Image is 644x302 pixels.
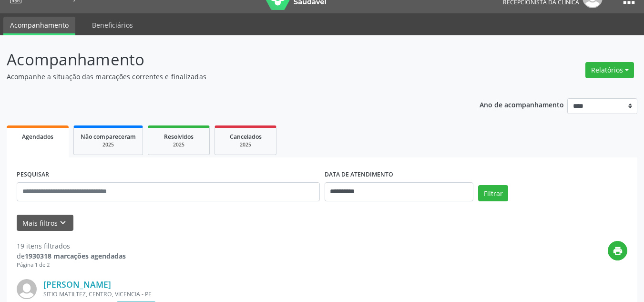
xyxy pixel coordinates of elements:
[230,133,262,141] span: Cancelados
[58,218,68,228] i: keyboard_arrow_down
[17,241,126,251] div: 19 itens filtrados
[222,141,269,148] div: 2025
[22,133,53,141] span: Agendados
[3,17,75,35] a: Acompanhamento
[17,167,49,182] label: PESQUISAR
[17,261,126,269] div: Página 1 de 2
[43,290,484,298] div: SITIO MATILTEZ, CENTRO, VICENCIA - PE
[608,241,627,260] button: print
[85,17,140,33] a: Beneficiários
[25,251,126,260] strong: 1930318 marcações agendadas
[17,251,126,261] div: de
[7,48,448,72] p: Acompanhamento
[480,98,564,110] p: Ano de acompanhamento
[17,279,37,299] img: img
[81,133,136,141] span: Não compareceram
[164,133,194,141] span: Resolvidos
[43,279,111,290] a: [PERSON_NAME]
[478,185,508,201] button: Filtrar
[613,246,623,256] i: print
[81,141,136,148] div: 2025
[325,167,393,182] label: DATA DE ATENDIMENTO
[155,141,203,148] div: 2025
[17,215,73,231] button: Mais filtroskeyboard_arrow_down
[585,62,634,78] button: Relatórios
[7,72,448,82] p: Acompanhe a situação das marcações correntes e finalizadas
